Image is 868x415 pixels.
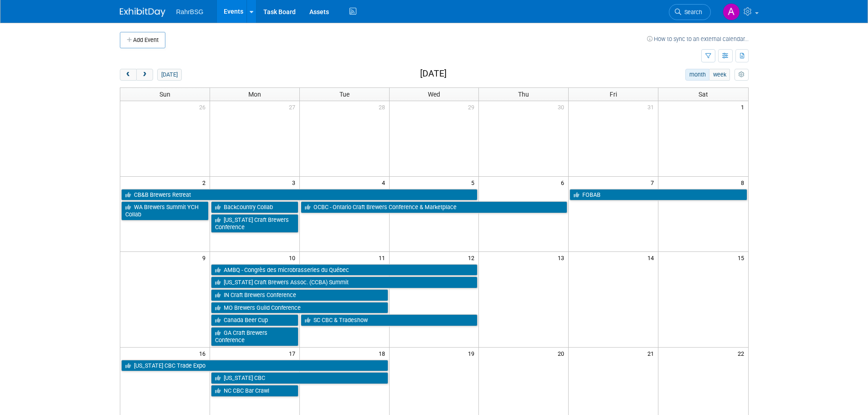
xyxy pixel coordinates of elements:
[211,314,298,326] a: Canada Beer Cup
[176,8,204,15] span: RahrBSG
[288,101,299,113] span: 27
[288,252,299,263] span: 10
[647,101,658,113] span: 31
[739,72,745,78] i: Personalize Calendar
[647,36,749,42] a: How to sync to an external calendar...
[647,348,658,359] span: 21
[211,264,478,276] a: AMBQ - Congrès des microbrasseries du Québec
[121,201,209,220] a: WA Brewers Summit YCH Collab
[211,385,298,397] a: NC CBC Bar Crawl
[685,69,709,81] button: month
[467,101,478,113] span: 29
[740,101,748,113] span: 1
[291,177,299,188] span: 3
[467,348,478,359] span: 19
[211,201,298,213] a: Backcountry Collab
[288,348,299,359] span: 17
[378,101,389,113] span: 28
[560,177,568,188] span: 6
[610,91,617,98] span: Fri
[381,177,389,188] span: 4
[557,348,568,359] span: 20
[669,4,711,20] a: Search
[211,372,388,384] a: [US_STATE] CBC
[699,91,708,98] span: Sat
[211,277,478,288] a: [US_STATE] Craft Brewers Assoc. (CCBA) Summit
[740,177,748,188] span: 8
[518,91,529,98] span: Thu
[734,69,748,81] button: myCustomButton
[681,9,702,15] span: Search
[159,91,170,98] span: Sun
[198,348,210,359] span: 16
[709,69,730,81] button: week
[467,252,478,263] span: 12
[737,348,748,359] span: 22
[557,252,568,263] span: 13
[211,302,388,314] a: MO Brewers Guild Conference
[157,69,181,81] button: [DATE]
[211,214,298,233] a: [US_STATE] Craft Brewers Conference
[420,69,447,79] h2: [DATE]
[557,101,568,113] span: 30
[723,3,740,20] img: Ashley Grotewold
[211,289,388,301] a: IN Craft Brewers Conference
[121,189,478,201] a: CB&B Brewers Retreat
[136,69,153,81] button: next
[737,252,748,263] span: 15
[647,252,658,263] span: 14
[301,201,568,213] a: OCBC - Ontario Craft Brewers Conference & Marketplace
[470,177,478,188] span: 5
[120,69,137,81] button: prev
[248,91,261,98] span: Mon
[120,32,165,48] button: Add Event
[198,101,210,113] span: 26
[339,91,349,98] span: Tue
[120,8,165,17] img: ExhibitDay
[201,177,210,188] span: 2
[570,189,747,201] a: FOBAB
[301,314,478,326] a: SC CBC & Tradeshow
[211,327,298,346] a: GA Craft Brewers Conference
[428,91,440,98] span: Wed
[121,360,388,372] a: [US_STATE] CBC Trade Expo
[378,252,389,263] span: 11
[650,177,658,188] span: 7
[378,348,389,359] span: 18
[201,252,210,263] span: 9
